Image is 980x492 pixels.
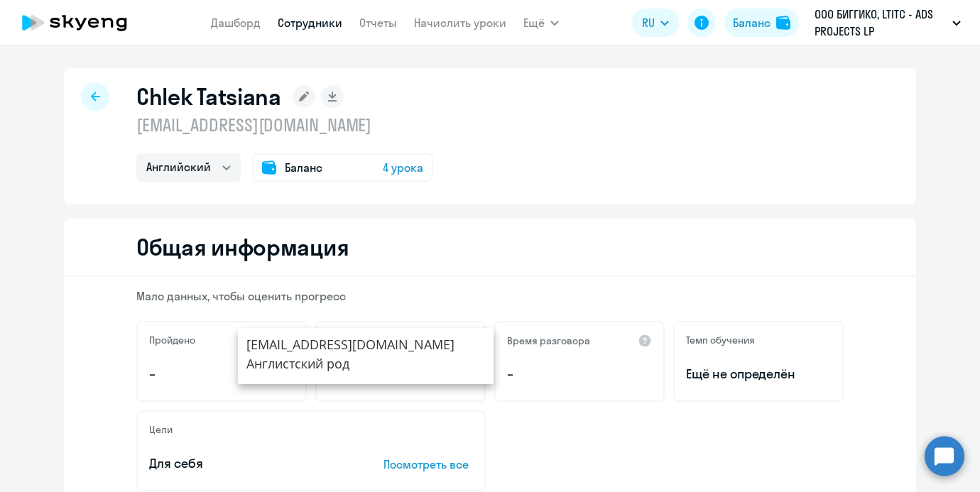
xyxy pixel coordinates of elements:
h1: Chlek Tatsiana [136,82,281,111]
h5: Пройдено [149,334,195,346]
a: Начислить уроки [414,16,506,30]
div: Баланс [733,14,771,31]
a: Сотрудники [278,16,342,30]
p: Для себя [149,454,339,473]
button: Ещё [523,9,559,37]
img: balance [776,16,790,30]
p: [EMAIL_ADDRESS][DOMAIN_NAME] [136,114,433,136]
p: – [507,365,652,383]
button: Балансbalance [724,9,799,37]
span: Баланс [285,159,322,176]
p: Посмотреть все [383,456,473,473]
div: [EMAIL_ADDRESS][DOMAIN_NAME] Англистский род [238,328,494,384]
span: Ещё не определён [686,365,831,383]
a: Отчеты [359,16,397,30]
h5: Время разговора [507,334,590,347]
p: ООО БИГГИКО, LTITC - ADS PROJECTS LP [815,6,947,40]
span: 4 урока [383,159,423,176]
button: RU [632,9,679,37]
h5: Темп обучения [686,334,755,346]
span: Ещё [523,14,545,31]
h5: Цели [149,423,173,436]
span: RU [642,14,655,31]
a: Дашборд [211,16,261,30]
p: – [149,365,294,383]
button: ООО БИГГИКО, LTITC - ADS PROJECTS LP [807,6,968,40]
p: Мало данных, чтобы оценить прогресс [136,288,844,304]
h2: Общая информация [136,233,349,261]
